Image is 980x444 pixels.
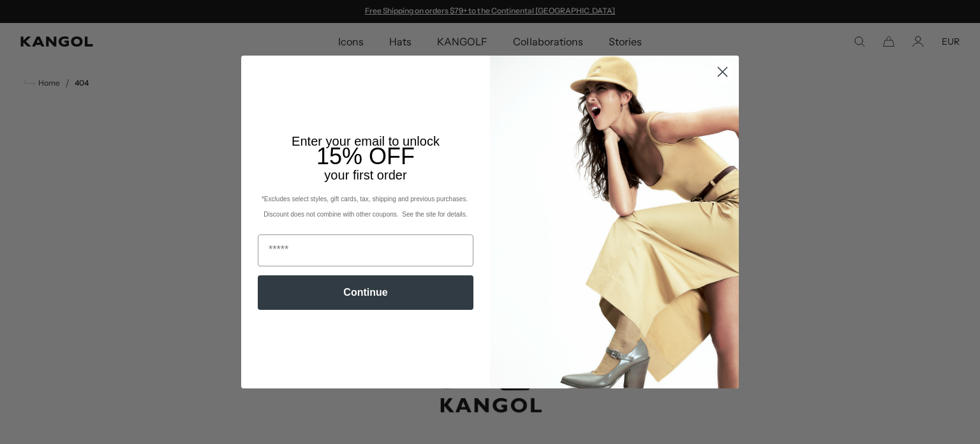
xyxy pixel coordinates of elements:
img: 93be19ad-e773-4382-80b9-c9d740c9197f.jpeg [490,56,739,388]
span: *Excludes select styles, gift cards, tax, shipping and previous purchases. Discount does not comb... [262,195,470,218]
input: Email [258,234,473,266]
span: 15% OFF [316,143,415,169]
button: Close dialog [711,61,734,83]
span: Enter your email to unlock [292,134,440,148]
button: Continue [258,275,473,310]
span: your first order [324,168,406,182]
